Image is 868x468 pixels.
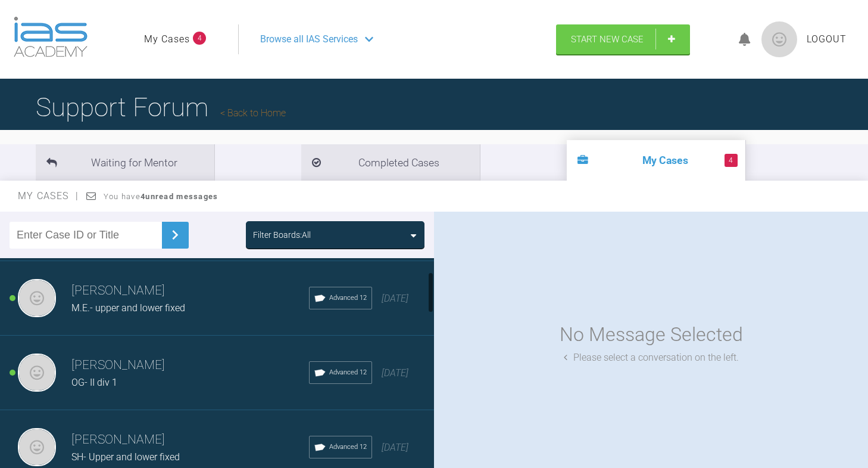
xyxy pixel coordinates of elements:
span: Advanced 12 [329,367,367,378]
span: 4 [725,154,738,167]
input: Enter Case ID or Title [10,222,162,249]
img: logo-light.3e3ef733.png [14,17,88,57]
span: Browse all IAS Services [260,32,358,47]
div: Please select a conversation on the left. [564,350,739,365]
div: No Message Selected [560,320,743,350]
span: [DATE] [382,442,408,453]
img: Jessica Nethercote [18,354,56,392]
img: profile.png [761,21,797,57]
li: Waiting for Mentor [36,144,214,181]
span: SH- Upper and lower fixed [71,451,180,463]
h1: Support Forum [36,86,286,128]
span: Start New Case [571,34,644,45]
img: Jessica Nethercote [18,279,56,317]
h3: [PERSON_NAME] [71,355,309,376]
img: Jessica Nethercote [18,428,56,466]
span: [DATE] [382,367,408,379]
li: My Cases [567,140,745,181]
span: M.E.- upper and lower fixed [71,302,185,314]
strong: 4 unread messages [140,192,218,201]
img: chevronRight.28bd32b0.svg [166,225,185,244]
h3: [PERSON_NAME] [71,430,309,450]
a: Logout [807,32,847,47]
span: [DATE] [382,293,408,304]
span: You have [104,192,218,201]
a: My Cases [144,32,190,47]
span: OG- II div 1 [71,377,117,388]
a: Start New Case [556,24,690,54]
span: 4 [193,32,206,45]
span: Advanced 12 [329,293,367,303]
div: Filter Boards: All [253,228,311,241]
span: Advanced 12 [329,442,367,452]
li: Completed Cases [301,144,480,181]
span: My Cases [18,190,79,202]
h3: [PERSON_NAME] [71,281,309,301]
a: Back to Home [220,107,286,119]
